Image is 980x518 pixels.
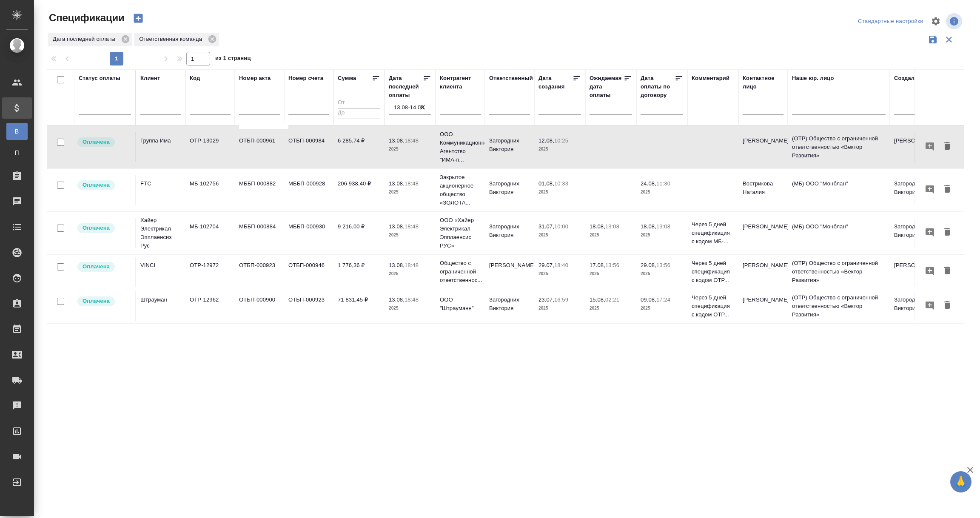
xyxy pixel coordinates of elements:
p: Через 5 дней спецификация с кодом МБ-... [692,220,734,246]
p: 23.07, [538,296,554,303]
td: МБ-102704 [185,218,235,248]
div: Статус оплаты [79,74,120,83]
td: OTP-12962 [185,291,235,321]
td: [PERSON_NAME] [738,218,788,248]
p: 2025 [389,231,431,239]
p: 18.08, [590,223,605,230]
td: [PERSON_NAME] [890,132,939,162]
p: 2025 [641,188,683,196]
button: 🙏 [950,471,971,492]
p: Оплачена [83,138,110,146]
td: Загородних Виктория [890,175,939,205]
span: Спецификации [47,11,125,25]
td: ОТБП-000946 [284,257,333,287]
p: 18:48 [405,223,419,230]
p: 2025 [590,270,632,278]
span: В [11,127,23,136]
div: Создал [894,74,914,83]
p: 11:30 [656,180,670,187]
p: Оплачена [83,181,110,189]
td: Загородних Виктория [485,291,534,321]
button: Сбросить фильтры [941,31,957,48]
p: 13.08, [389,296,405,303]
p: 13.08, [389,180,405,187]
div: Дата последней оплаты [48,33,132,46]
button: Сохранить фильтры [925,31,941,48]
div: Ответственная команда [134,33,219,46]
td: (МБ) ООО "Монблан" [788,218,890,248]
p: Оплачена [83,297,110,305]
p: 13.08, [389,223,405,230]
p: 02:21 [605,296,619,303]
td: (OTP) Общество с ограниченной ответственностью «Вектор Развития» [788,255,890,289]
p: 10:25 [554,137,568,144]
p: 29.08, [641,262,656,268]
div: Клиент [140,74,160,83]
span: П [11,148,23,157]
p: 13:08 [656,223,670,230]
p: 2025 [641,270,683,278]
p: ООО «Хайер Электрикал Эпплаенсис РУС» [440,216,481,250]
p: ООО Коммуникационное Агентство "ИМА-п... [440,130,481,164]
span: 🙏 [954,473,968,491]
p: Группа Има [140,137,181,145]
td: 1 776,36 ₽ [333,257,385,287]
td: МББП-000882 [235,175,284,205]
p: 16:59 [554,296,568,303]
p: 2025 [389,188,431,196]
td: МББП-000928 [284,175,333,205]
td: OTP-13029 [185,132,235,162]
td: (OTP) Общество с ограниченной ответственностью «Вектор Развития» [788,130,890,164]
a: П [6,144,28,161]
div: Ответственный [489,74,533,83]
p: Через 5 дней спецификация с кодом OTP... [692,293,734,319]
p: 2025 [538,270,581,278]
td: (МБ) ООО "Монблан" [788,175,890,205]
input: От [338,98,380,108]
div: Номер акта [239,74,271,83]
td: МББП-000884 [235,218,284,248]
div: Комментарий [692,74,729,83]
td: МББП-000930 [284,218,333,248]
td: [PERSON_NAME] [485,257,534,287]
p: Хайер Электрикал Эпплаенсиз Рус [140,216,181,250]
td: [PERSON_NAME] [738,291,788,321]
p: 13.08, [389,262,405,268]
p: Оплачена [83,224,110,232]
td: Вострикова Наталия [738,175,788,205]
p: 01.08, [538,180,554,187]
span: Посмотреть информацию [946,13,964,29]
input: До [338,108,380,119]
div: Сумма [338,74,356,83]
td: Загородних Виктория [485,132,534,162]
p: 13.08, [389,137,405,144]
div: Контрагент клиента [440,74,481,91]
div: Номер счета [288,74,323,83]
p: 24.08, [641,180,656,187]
p: 18:48 [405,262,419,268]
div: Контактное лицо [743,74,783,91]
td: 9 216,00 ₽ [333,218,385,248]
p: 18:48 [405,296,419,303]
span: Настроить таблицу [926,11,946,31]
div: Ожидаемая дата оплаты [590,74,624,100]
p: 29.07, [538,262,554,268]
p: 18.08, [641,223,656,230]
td: ОТБП-000923 [284,291,333,321]
td: 206 938,40 ₽ [333,175,385,205]
p: 18:48 [405,137,419,144]
p: 2025 [641,231,683,239]
p: 10:33 [554,180,568,187]
span: из 1 страниц [215,53,251,65]
button: Удалить [940,263,954,279]
p: 2025 [538,188,581,196]
p: 12.08, [538,137,554,144]
td: (OTP) Общество с ограниченной ответственностью «Вектор Развития» [788,289,890,323]
p: Оплачена [83,262,110,271]
div: Дата создания [538,74,573,91]
td: ОТБП-000961 [235,132,284,162]
td: [PERSON_NAME] [738,257,788,287]
p: 13:56 [656,262,670,268]
p: Закрытое акционерное общество «ЗОЛОТА... [440,173,481,207]
p: Через 5 дней спецификация с кодом OTP... [692,259,734,285]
